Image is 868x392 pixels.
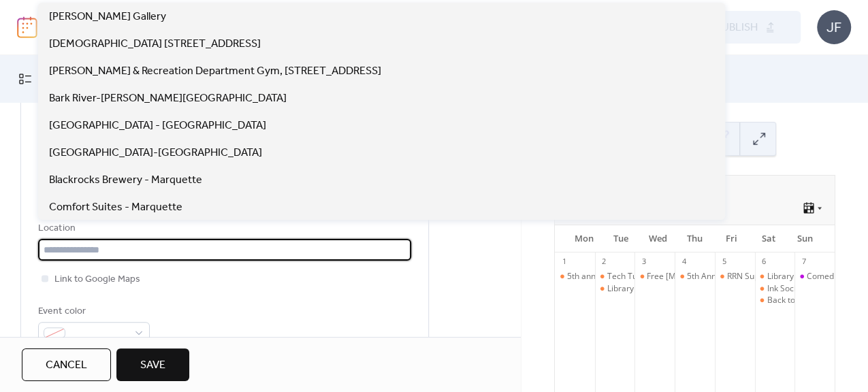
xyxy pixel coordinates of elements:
div: Fri [713,225,750,252]
div: 5 [719,257,729,267]
div: Thu [676,225,713,252]
div: Library of Things [607,283,671,295]
span: [GEOGRAPHIC_DATA]-[GEOGRAPHIC_DATA] [49,145,262,161]
span: [DEMOGRAPHIC_DATA] [STREET_ADDRESS] [49,36,261,52]
span: Bark River-[PERSON_NAME][GEOGRAPHIC_DATA] [49,91,287,107]
a: My Events [8,61,98,97]
div: 7 [799,257,809,267]
div: 5th annual Labor Day Celebration [555,271,595,282]
div: RRN Super Sale [727,271,786,282]
span: [PERSON_NAME] & Recreation Department Gym, [STREET_ADDRESS] [49,63,381,80]
div: Wed [639,225,676,252]
div: Library of Things [755,271,795,282]
div: Free [MEDICAL_DATA] at-home testing kits [647,271,809,282]
span: Save [140,357,165,374]
div: Location [38,220,408,237]
div: 3 [639,257,649,267]
span: Link to Google Maps [54,272,140,288]
div: 4 [679,257,689,267]
div: Comedian Tyler Fowler at Island Resort and Casino Club 41 [794,271,835,282]
div: 5th Annual Monarchs Blessing Ceremony [675,271,715,282]
div: Library of Things [595,283,635,295]
img: logo [17,16,37,38]
button: Save [116,348,189,381]
div: Sat [750,225,787,252]
div: 5th Annual Monarchs Blessing Ceremony [687,271,843,282]
div: Mon [566,225,602,252]
div: Back to School Open House [755,295,795,306]
span: [PERSON_NAME] Gallery [49,9,166,25]
div: JF [817,10,851,44]
div: Ink Society [767,283,807,295]
span: Blackrocks Brewery - Marquette [49,172,202,189]
div: Ink Society [755,283,795,295]
button: Cancel [22,348,111,381]
div: 1 [559,257,569,267]
div: 2 [599,257,609,267]
div: Tue [602,225,639,252]
div: Free Covid-19 at-home testing kits [634,271,675,282]
div: Library of Things [767,271,830,282]
div: Sun [787,225,824,252]
span: [GEOGRAPHIC_DATA] - [GEOGRAPHIC_DATA] [49,118,266,134]
span: Cancel [46,357,87,374]
div: 6 [759,257,769,267]
div: RRN Super Sale [715,271,755,282]
div: Tech Tuesdays [595,271,635,282]
div: Tech Tuesdays [607,271,664,282]
div: 5th annual [DATE] Celebration [567,271,682,282]
div: Event color [38,304,147,320]
span: Comfort Suites - Marquette [49,199,182,216]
